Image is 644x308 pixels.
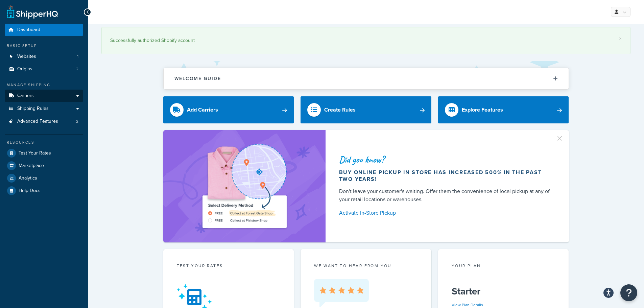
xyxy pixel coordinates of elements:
li: Origins [5,63,83,75]
div: Successfully authorized Shopify account [110,36,622,45]
li: Websites [5,50,83,63]
span: 2 [76,66,78,72]
span: 1 [77,54,78,60]
div: Basic Setup [5,43,83,49]
div: Did you know? [339,155,553,164]
a: Activate In-Store Pickup [339,208,553,218]
a: Shipping Rules [5,102,83,115]
a: Create Rules [301,96,431,123]
span: Shipping Rules [17,106,49,112]
button: Welcome Guide [164,68,569,89]
span: Carriers [17,93,34,99]
div: Don't leave your customer's waiting. Offer them the convenience of local pickup at any of your re... [339,187,553,204]
div: Manage Shipping [5,82,83,88]
li: Advanced Features [5,115,83,128]
a: Websites1 [5,50,83,63]
span: Dashboard [17,27,40,33]
div: Buy online pickup in store has increased 500% in the past two years! [339,169,553,183]
span: Test Your Rates [19,150,51,156]
span: Marketplace [19,163,44,169]
a: Help Docs [5,185,83,197]
button: Open Resource Center [620,284,637,301]
span: Websites [17,54,36,60]
p: we want to hear from you [314,263,418,269]
a: Test Your Rates [5,147,83,159]
span: Advanced Features [17,119,58,124]
h2: Welcome Guide [174,76,221,81]
div: Your Plan [452,263,555,270]
div: Test your rates [177,263,281,270]
a: Advanced Features2 [5,115,83,128]
a: Carriers [5,90,83,102]
a: Explore Features [438,96,569,123]
a: Analytics [5,172,83,184]
a: Origins2 [5,63,83,75]
a: Dashboard [5,24,83,36]
div: Add Carriers [187,105,218,115]
span: Origins [17,66,32,72]
a: View Plan Details [452,302,483,308]
h5: Starter [452,286,555,297]
span: Help Docs [19,188,41,194]
a: × [619,36,622,41]
div: Explore Features [462,105,503,115]
div: Resources [5,140,83,145]
img: ad-shirt-map-b0359fc47e01cab431d101c4b569394f6a03f54285957d908178d52f29eb9668.png [183,140,306,232]
div: Create Rules [324,105,356,115]
span: 2 [76,119,78,124]
span: Analytics [19,175,37,181]
a: Add Carriers [163,96,294,123]
a: Marketplace [5,160,83,172]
